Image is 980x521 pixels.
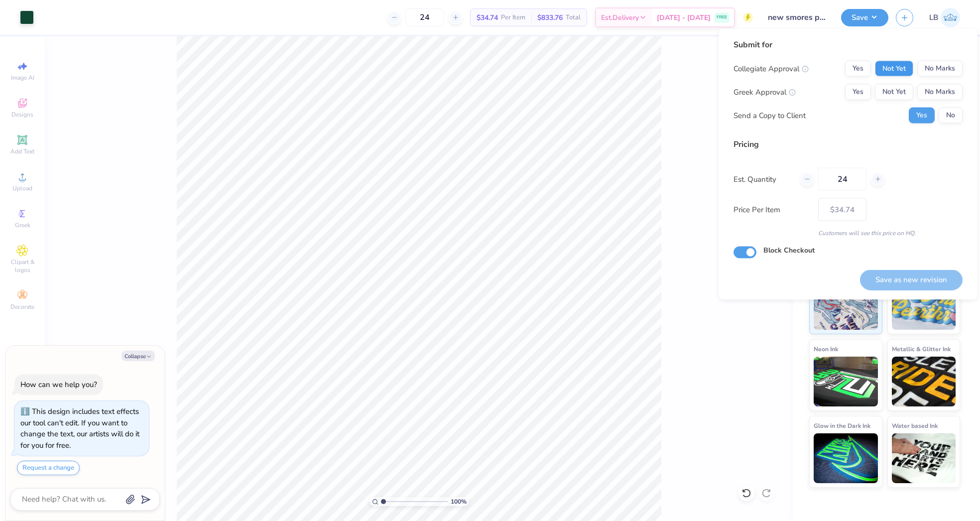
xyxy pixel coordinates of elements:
button: No Marks [917,84,963,100]
div: Customers will see this price on HQ. [734,229,963,238]
span: Water based Ink [892,420,938,431]
span: Neon Ink [814,344,838,354]
img: Water based Ink [892,433,956,483]
div: Pricing [734,138,963,150]
div: This design includes text effects our tool can't edit. If you want to change the text, our artist... [20,406,139,450]
button: Not Yet [875,84,913,100]
span: $833.76 [537,12,563,23]
button: Request a change [17,461,80,475]
span: [DATE] - [DATE] [657,12,711,23]
span: Per Item [501,12,525,23]
a: LB [929,8,960,27]
button: Yes [909,108,935,124]
div: How can we help you? [20,380,97,390]
label: Block Checkout [763,245,815,256]
button: No [939,108,963,124]
span: Glow in the Dark Ink [814,420,870,431]
span: Metallic & Glitter Ink [892,344,951,354]
span: Est. Delivery [601,12,639,23]
span: Clipart & logos [5,258,40,274]
button: Save [841,9,888,26]
button: Not Yet [875,61,913,77]
label: Price Per Item [734,204,811,215]
div: Greek Approval [734,86,796,98]
input: – – [405,8,444,26]
button: Collapse [122,351,155,361]
img: Puff Ink [892,280,956,330]
span: Designs [11,111,33,119]
div: Send a Copy to Client [734,110,806,121]
span: LB [929,12,938,23]
span: Total [566,12,581,23]
span: $34.74 [477,12,498,23]
label: Est. Quantity [734,173,793,185]
img: Metallic & Glitter Ink [892,357,956,406]
span: Greek [15,221,30,229]
input: – – [818,168,866,191]
img: Standard [814,280,878,330]
span: Decorate [10,303,34,311]
div: Submit for [734,39,963,51]
span: Image AI [11,74,34,82]
input: Untitled Design [760,7,834,27]
img: Laken Brown [941,8,960,27]
button: Yes [845,61,871,77]
span: 100 % [451,497,467,506]
button: Yes [845,84,871,100]
span: Add Text [10,147,34,155]
span: Upload [12,184,32,192]
div: Collegiate Approval [734,63,809,74]
img: Glow in the Dark Ink [814,433,878,483]
img: Neon Ink [814,357,878,406]
button: No Marks [917,61,963,77]
span: FREE [717,14,727,21]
